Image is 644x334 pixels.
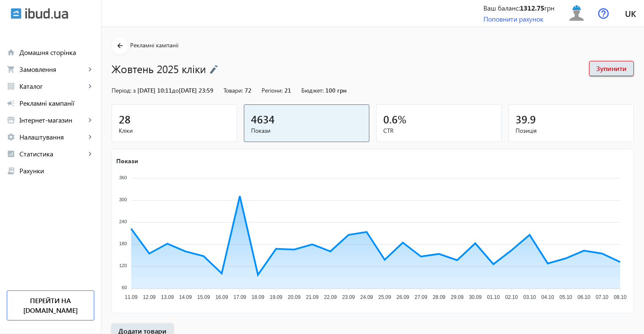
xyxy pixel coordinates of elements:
tspan: 12.09 [143,294,156,300]
tspan: 01.10 [487,294,500,300]
tspan: 06.10 [578,294,590,300]
tspan: 17.09 [233,294,246,300]
tspan: 26.09 [396,294,409,300]
span: Регіони: [262,86,283,94]
tspan: 16.09 [216,294,228,300]
img: help.svg [598,8,609,19]
tspan: 07.10 [596,294,609,300]
span: Статистика [19,150,86,158]
span: Період: з [112,86,136,94]
mat-icon: campaign [7,99,15,107]
span: Зупинити [596,64,627,73]
span: CTR [383,126,494,135]
button: Зупинити [589,61,634,76]
tspan: 27.09 [415,294,427,300]
mat-icon: keyboard_arrow_right [86,150,94,158]
tspan: 120 [119,263,127,268]
span: 4634 [251,112,275,126]
tspan: 180 [119,241,127,246]
span: 21 [284,86,291,94]
span: 72 [245,86,251,94]
mat-icon: receipt_long [7,167,15,175]
span: Рекламні кампанії [130,41,178,49]
mat-icon: storefront [7,116,15,124]
tspan: 13.09 [161,294,174,300]
tspan: 11.09 [125,294,137,300]
mat-icon: arrow_back [115,41,126,51]
img: ibud.svg [11,8,22,19]
tspan: 19.09 [270,294,282,300]
tspan: 60 [122,285,127,290]
tspan: 28.09 [433,294,445,300]
img: ibud_text.svg [25,8,68,19]
mat-icon: keyboard_arrow_right [86,116,94,124]
span: Замовлення [19,65,86,74]
tspan: 30.09 [469,294,482,300]
span: Інтернет-магазин [19,116,86,124]
img: user.svg [567,4,586,23]
tspan: 21.09 [306,294,319,300]
mat-icon: settings [7,133,15,141]
span: Каталог [19,82,86,90]
b: 1312.75 [520,3,544,12]
text: Покази [116,156,138,164]
span: 28 [119,112,131,126]
span: uk [625,8,636,19]
span: Бюджет: [301,86,324,94]
span: Покази [251,126,362,135]
a: Поповнити рахунок [483,14,543,23]
tspan: 23.09 [342,294,355,300]
span: % [398,112,407,126]
tspan: 02.10 [505,294,518,300]
span: до [172,86,179,94]
tspan: 240 [119,219,127,224]
span: Позиція [516,126,627,135]
span: Рахунки [19,167,94,175]
span: 0.6 [383,112,398,126]
tspan: 14.09 [179,294,192,300]
tspan: 05.10 [559,294,572,300]
mat-icon: keyboard_arrow_right [86,65,94,74]
span: Товари: [224,86,243,94]
mat-icon: shopping_cart [7,65,15,74]
div: Ваш баланс: грн [483,3,554,13]
span: Рекламні кампанії [19,99,94,107]
a: Перейти на [DOMAIN_NAME] [7,290,94,320]
mat-icon: home [7,48,15,57]
span: Кліки [119,126,230,135]
mat-icon: grid_view [7,82,15,90]
h1: Жовтень 2025 кліки [112,61,581,76]
tspan: 22.09 [324,294,337,300]
tspan: 15.09 [197,294,210,300]
tspan: 04.10 [541,294,554,300]
tspan: 08.10 [614,294,627,300]
span: Домашня сторінка [19,48,94,57]
span: 100 грн [325,86,347,94]
span: [DATE] 10:11 [DATE] 23:59 [137,86,213,94]
mat-icon: keyboard_arrow_right [86,133,94,141]
tspan: 20.09 [288,294,300,300]
tspan: 29.09 [451,294,464,300]
span: 39.9 [516,112,536,126]
tspan: 25.09 [378,294,391,300]
tspan: 24.09 [360,294,373,300]
tspan: 300 [119,197,127,202]
tspan: 18.09 [251,294,264,300]
span: Налаштування [19,133,86,141]
tspan: 360 [119,175,127,180]
mat-icon: analytics [7,150,15,158]
tspan: 03.10 [523,294,536,300]
mat-icon: keyboard_arrow_right [86,82,94,90]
